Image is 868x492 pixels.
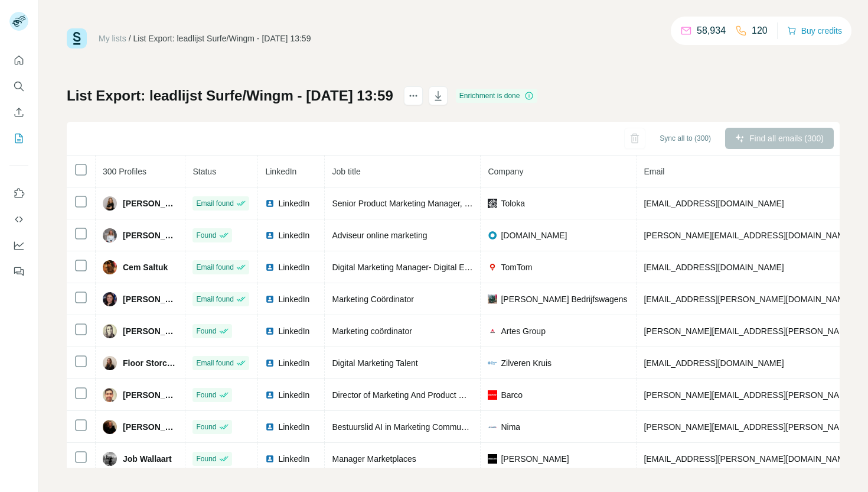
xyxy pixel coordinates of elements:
span: Company [488,167,523,176]
span: [PERSON_NAME] [123,293,178,305]
img: company-logo [488,326,497,336]
img: LinkedIn logo [265,454,275,464]
img: Avatar [103,420,117,434]
button: Use Surfe API [9,209,28,230]
span: Job Wallaart [123,453,172,465]
span: Email found [196,358,233,368]
img: Avatar [103,324,117,338]
button: Use Surfe on LinkedIn [9,183,28,204]
img: Avatar [103,228,117,242]
button: Dashboard [9,235,28,256]
span: Email found [196,262,233,273]
img: LinkedIn logo [265,199,275,208]
img: Avatar [103,292,117,306]
span: Bestuurslid AI in Marketing Community [332,422,474,432]
span: Email [644,167,664,176]
h1: List Export: leadlijst Surfe/Wingm - [DATE] 13:59 [67,86,393,105]
button: My lists [9,128,28,149]
img: Avatar [103,260,117,274]
span: Found [196,454,216,464]
img: LinkedIn logo [265,294,275,304]
span: Zilveren Kruis [501,357,552,369]
span: LinkedIn [278,389,309,401]
span: Found [196,230,216,241]
div: Enrichment is done [456,89,538,103]
span: LinkedIn [278,453,309,465]
span: Email found [196,294,233,305]
img: company-logo [488,263,497,272]
span: LinkedIn [278,293,309,305]
img: LinkedIn logo [265,358,275,368]
span: [PERSON_NAME] Bedrijfswagens [501,293,627,305]
span: Director of Marketing And Product Management [332,390,507,400]
div: List Export: leadlijst Surfe/Wingm - [DATE] 13:59 [133,33,311,44]
img: company-logo [488,294,497,304]
span: Floor Storchart [123,357,178,369]
button: Buy credits [787,22,842,39]
span: Email found [196,198,233,209]
span: [PERSON_NAME] [123,421,178,433]
img: LinkedIn logo [265,422,275,432]
span: Nima [501,421,520,433]
span: [PERSON_NAME][EMAIL_ADDRESS][DOMAIN_NAME] [644,231,851,240]
span: LinkedIn [278,357,309,369]
p: 120 [752,24,768,38]
img: LinkedIn logo [265,326,275,336]
img: company-logo [488,199,497,208]
span: Toloka [501,198,524,209]
img: company-logo [488,358,497,368]
span: LinkedIn [278,325,309,337]
li: / [129,33,131,44]
span: [PERSON_NAME] [123,229,178,241]
img: company-logo [488,454,497,464]
span: Manager Marketplaces [332,454,416,464]
span: Marketing Coördinator [332,294,414,304]
button: Search [9,76,28,97]
span: 300 Profiles [103,167,146,176]
a: My lists [99,34,126,43]
img: Avatar [103,388,117,402]
img: company-logo [488,390,497,400]
button: Feedback [9,261,28,282]
img: LinkedIn logo [265,231,275,240]
span: Job title [332,167,360,176]
img: company-logo [488,422,497,432]
span: [PERSON_NAME] [123,198,178,209]
span: LinkedIn [278,229,309,241]
span: [EMAIL_ADDRESS][PERSON_NAME][DOMAIN_NAME] [644,294,851,304]
span: [EMAIL_ADDRESS][DOMAIN_NAME] [644,263,784,272]
span: Sync all to (300) [660,133,711,144]
span: LinkedIn [278,261,309,273]
span: Found [196,326,216,336]
p: 58,934 [697,24,726,38]
span: [PERSON_NAME] [501,453,569,465]
span: Cem Saltuk [123,261,168,273]
img: company-logo [488,231,497,240]
span: Found [196,422,216,432]
span: Status [192,167,216,176]
span: LinkedIn [278,198,309,209]
span: TomTom [501,261,532,273]
span: Found [196,390,216,400]
span: [PERSON_NAME] [123,325,178,337]
button: Sync all to (300) [651,130,719,147]
span: Digital Marketing Talent [332,358,417,368]
span: Marketing coördinator [332,326,412,336]
span: Adviseur online marketing [332,231,427,240]
span: [EMAIL_ADDRESS][DOMAIN_NAME] [644,199,784,208]
span: LinkedIn [265,167,296,176]
span: [PERSON_NAME] [123,389,178,401]
span: Artes Group [501,325,545,337]
img: Avatar [103,356,117,370]
img: Surfe Logo [67,28,87,48]
span: Senior Product Marketing Manager, GenAI B2B [332,199,505,208]
img: Avatar [103,452,117,466]
span: LinkedIn [278,421,309,433]
img: LinkedIn logo [265,263,275,272]
span: [EMAIL_ADDRESS][PERSON_NAME][DOMAIN_NAME] [644,454,851,464]
span: [DOMAIN_NAME] [501,229,567,241]
button: Quick start [9,50,28,71]
button: actions [404,86,423,105]
span: [EMAIL_ADDRESS][DOMAIN_NAME] [644,358,784,368]
span: Digital Marketing Manager- Digital Experience and Analytics [332,263,551,272]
